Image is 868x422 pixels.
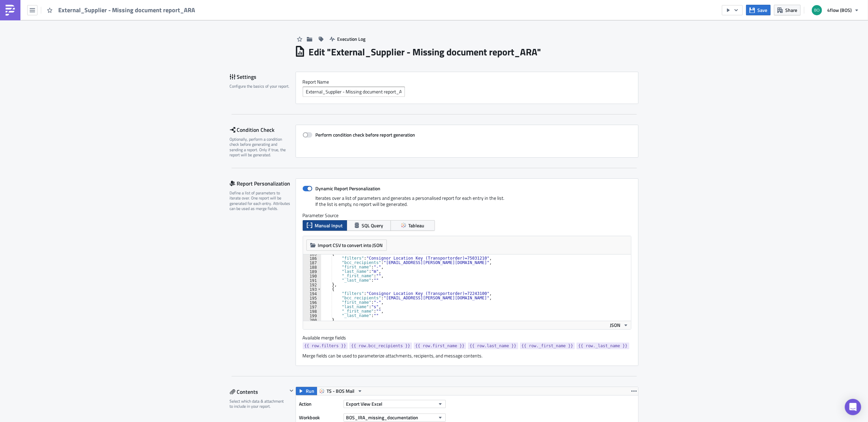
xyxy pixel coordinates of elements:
div: Report Personalization [230,178,296,189]
div: Select which data & attachment to include in your report. [230,399,287,409]
span: BOS_IRA_missing_documentation [346,414,419,421]
img: Avatar [811,4,823,16]
label: Parameter Source [303,212,631,218]
div: Condition Check [230,125,296,135]
span: Tableau [409,222,425,229]
button: SQL Query [347,220,391,231]
p: If you have any question feel free to contact [EMAIL_ADDRESS][DOMAIN_NAME] [3,33,325,38]
strong: Perform condition check before report generation [316,131,415,138]
button: Run [296,387,317,395]
body: Rich Text Area. Press ALT-0 for help. [3,3,325,68]
span: Execution Log [337,35,366,42]
a: {{ row._first_name }} [520,342,575,349]
div: 196 [303,300,321,305]
button: 4flow (BOS) [808,3,863,18]
p: BOS TCT Team [3,55,325,60]
p: Please upload the documents as soon as possible. [3,25,325,31]
button: JSON [608,321,631,329]
span: 4flow (BOS) [827,6,852,14]
span: Export View Excel [346,400,383,407]
a: {{ row.last_name }} [468,342,518,349]
div: Configure the basics of your report. [230,84,291,89]
span: Share [785,6,797,14]
div: 186 [303,256,321,261]
p: Best regards, [3,48,325,53]
label: Report Nam﻿e [303,79,631,85]
div: 191 [303,278,321,283]
button: Save [746,5,771,15]
strong: Dynamic Report Personalization [316,185,381,192]
button: Hide content [287,387,296,395]
span: {{ row.first_name }} [415,342,465,349]
div: 200 [303,318,321,322]
span: {{ row.last_name }} [470,342,516,349]
img: PushMetrics [5,5,16,16]
span: Manual Input [315,222,343,229]
span: Import CSV to convert into JSON [318,242,383,249]
div: 194 [303,292,321,296]
button: Tableau [391,220,435,231]
p: Dear Supplier, [3,3,325,8]
span: SQL Query [362,222,383,229]
div: Define a list of parameters to iterate over. One report will be generated for each entry. Attribu... [230,190,291,211]
button: Export View Excel [344,400,446,408]
span: {{ row._first_name }} [522,342,573,349]
div: 197 [303,305,321,309]
a: {{ row.filters }} [303,342,348,349]
div: Contents [230,387,287,397]
button: BOS_IRA_missing_documentation [344,414,446,422]
button: Manual Input [303,220,347,231]
span: {{ row.filters }} [304,342,346,349]
div: 198 [303,309,321,314]
span: {{ row.bcc_recipients }} [351,342,410,349]
span: External_Supplier - Missing document report_ARA [58,6,196,14]
div: 190 [303,274,321,278]
div: Optionally, perform a condition check before generating and sending a report. Only if true, the r... [230,137,291,158]
button: Share [774,5,801,15]
div: 188 [303,265,321,269]
button: Import CSV to convert into JSON [306,240,387,251]
div: Merge fields can be used to parameterize attachments, recipients, and message contents. [303,353,631,359]
span: TS - BOS Mail [327,387,355,395]
h1: Edit " External_Supplier - Missing document report_ARA " [309,46,541,58]
button: TS - BOS Mail [317,387,365,395]
div: 195 [303,296,321,300]
label: Action [299,399,340,409]
span: Run [306,387,315,395]
button: Execution Log [326,34,369,44]
a: {{ row.bcc_recipients }} [349,342,412,349]
p: In the attachement you can find the TOs where you need to upload in ITMS the invoice and the deli... [3,18,325,23]
div: 193 [303,287,321,292]
div: Settings [230,72,296,82]
div: 187 [303,261,321,265]
div: 199 [303,314,321,318]
a: {{ row._last_name }} [577,342,629,349]
span: {{ row._last_name }} [578,342,628,349]
div: 192 [303,283,321,287]
div: Open Intercom Messenger [845,399,861,415]
label: Available merge fields [303,335,354,341]
a: {{ row.first_name }} [414,342,467,349]
div: Iterates over a list of parameters and generates a personalised report for each entry in the list... [303,195,631,212]
div: 189 [303,269,321,274]
span: JSON [610,321,621,329]
span: Save [757,6,767,14]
